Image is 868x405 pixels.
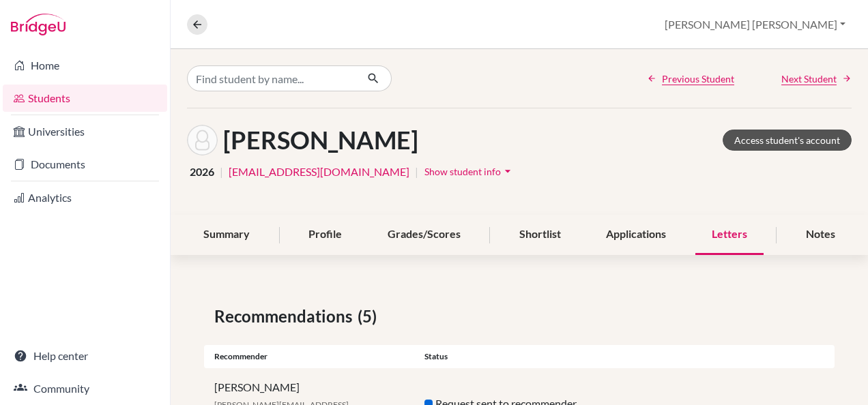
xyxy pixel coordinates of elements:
[292,215,358,255] div: Profile
[424,161,515,182] button: Show student infoarrow_drop_down
[659,12,852,37] button: [PERSON_NAME] [PERSON_NAME]
[204,350,414,363] div: Recommender
[223,125,418,155] h1: [PERSON_NAME]
[11,14,66,35] img: Bridge-U
[214,304,358,329] span: Recommendations
[358,304,382,329] span: (5)
[3,151,167,178] a: Documents
[220,164,223,180] span: |
[187,125,218,155] img: Thierry Louis's avatar
[695,215,764,255] div: Letters
[790,215,852,255] div: Notes
[723,130,852,151] a: Access student's account
[229,164,409,180] a: [EMAIL_ADDRESS][DOMAIN_NAME]
[3,118,167,145] a: Universities
[415,164,418,180] span: |
[781,72,852,86] a: Next Student
[371,215,477,255] div: Grades/Scores
[3,52,167,79] a: Home
[187,65,356,91] input: Find student by name...
[781,72,837,86] span: Next Student
[3,342,167,370] a: Help center
[3,375,167,402] a: Community
[190,164,214,180] span: 2026
[662,72,734,86] span: Previous Student
[414,350,624,363] div: Status
[3,184,167,211] a: Analytics
[424,166,501,177] span: Show student info
[187,215,266,255] div: Summary
[590,215,682,255] div: Applications
[647,72,734,86] a: Previous Student
[503,215,577,255] div: Shortlist
[3,85,167,112] a: Students
[501,164,515,178] i: arrow_drop_down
